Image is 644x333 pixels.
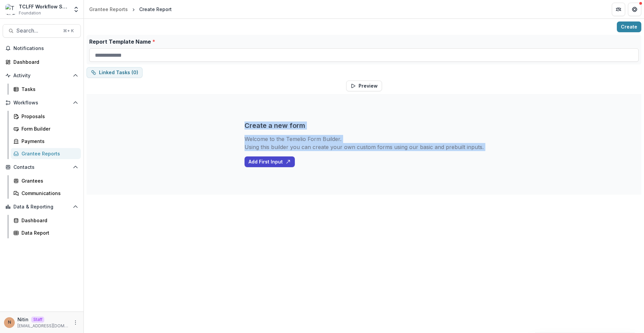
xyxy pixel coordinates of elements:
[11,188,81,199] a: Communications
[21,229,75,236] div: Data Report
[11,123,81,134] a: Form Builder
[346,81,382,91] button: Preview
[245,122,305,130] h3: Create a new form
[3,43,81,54] button: Notifications
[11,175,81,186] a: Grantees
[13,100,70,106] span: Workflows
[139,6,172,13] div: Create Report
[3,56,81,67] a: Dashboard
[628,3,641,16] button: Get Help
[21,150,75,157] div: Grantee Reports
[13,73,70,79] span: Activity
[13,204,70,210] span: Data & Reporting
[617,21,641,32] button: Create
[89,6,128,13] div: Grantee Reports
[21,86,75,93] div: Tasks
[3,162,81,173] button: Open Contacts
[3,201,81,212] button: Open Data & Reporting
[87,67,143,78] button: dependent-tasks
[19,3,69,10] div: TCLFF Workflow Sandbox
[31,317,44,323] p: Staff
[21,125,75,132] div: Form Builder
[13,58,75,65] div: Dashboard
[17,316,29,323] p: Nitin
[62,27,75,35] div: ⌘ + K
[3,24,81,38] button: Search...
[89,38,635,46] label: Report Template Name
[5,4,16,15] img: TCLFF Workflow Sandbox
[71,3,81,16] button: Open entity switcher
[8,320,11,325] div: Nitin
[245,156,295,167] button: Add First Input
[21,177,75,184] div: Grantees
[11,84,81,95] a: Tasks
[87,4,130,14] a: Grantee Reports
[17,323,69,329] p: [EMAIL_ADDRESS][DOMAIN_NAME]
[21,138,75,145] div: Payments
[11,111,81,122] a: Proposals
[87,4,174,14] nav: breadcrumb
[19,10,41,16] span: Foundation
[11,148,81,159] a: Grantee Reports
[11,136,81,147] a: Payments
[21,113,75,120] div: Proposals
[3,70,81,81] button: Open Activity
[3,97,81,108] button: Open Workflows
[245,143,484,151] p: Using this builder you can create your own custom forms using our basic and prebuilt inputs.
[21,217,75,224] div: Dashboard
[13,46,78,51] span: Notifications
[11,215,81,226] a: Dashboard
[21,190,75,197] div: Communications
[245,135,484,143] p: Welcome to the Temelio Form Builder.
[71,319,79,327] button: More
[16,28,59,34] span: Search...
[612,3,625,16] button: Partners
[13,164,70,170] span: Contacts
[11,227,81,238] a: Data Report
